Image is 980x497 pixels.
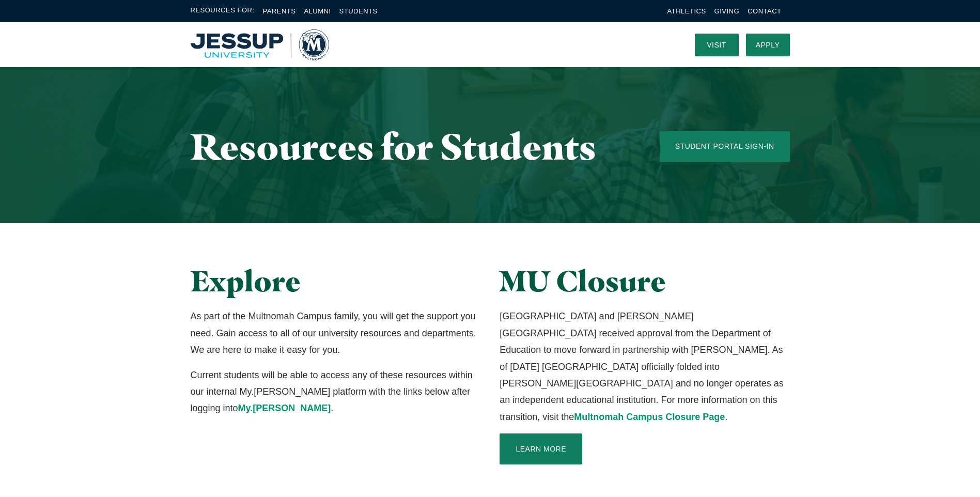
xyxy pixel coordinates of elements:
a: Multnomah Campus Closure Page [574,412,725,422]
img: Multnomah University Logo [191,29,329,60]
a: Visit [695,34,739,56]
p: As part of the Multnomah Campus family, you will get the support you need. Gain access to all of ... [191,308,480,358]
a: Student Portal Sign-In [660,131,790,162]
p: [GEOGRAPHIC_DATA] and [PERSON_NAME][GEOGRAPHIC_DATA] received approval from the Department of Edu... [500,308,789,425]
h1: Resources for Students [191,127,618,166]
h2: MU Closure [500,265,789,298]
a: Learn More [500,433,582,464]
a: Apply [746,34,790,56]
p: Current students will be able to access any of these resources within our internal My.[PERSON_NAM... [191,367,480,417]
a: Students [339,7,378,15]
h2: Explore [191,265,480,298]
a: Contact [748,7,781,15]
a: Giving [714,7,740,15]
a: Athletics [667,7,706,15]
a: Parents [263,7,296,15]
a: My.[PERSON_NAME] [238,403,331,413]
span: Resources For: [191,5,255,17]
a: Home [191,29,329,60]
a: Alumni [304,7,331,15]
